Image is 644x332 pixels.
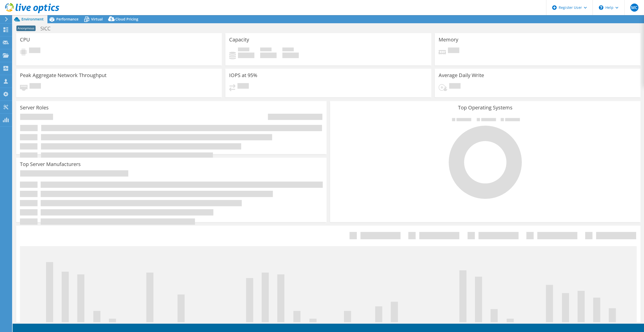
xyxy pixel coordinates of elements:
h3: CPU [20,37,30,42]
span: Anonymous [16,26,36,31]
h3: Average Daily Write [439,73,484,78]
h3: Memory [439,37,458,42]
span: MC [630,4,638,12]
h3: Top Server Manufacturers [20,161,81,167]
svg: \n [599,5,603,10]
span: Free [260,48,272,53]
h1: SICC [38,26,58,31]
span: Used [238,48,249,53]
h3: IOPS at 95% [229,73,257,78]
h3: Peak Aggregate Network Throughput [20,73,106,78]
span: Cloud Pricing [115,17,138,21]
span: Pending [29,48,40,54]
span: Total [282,48,294,53]
h4: 0 GiB [282,53,299,58]
span: Pending [449,83,461,90]
h3: Capacity [229,37,249,42]
h4: 0 GiB [238,53,254,58]
span: Environment [21,17,44,21]
span: Pending [30,83,41,90]
span: Pending [237,83,249,90]
span: Performance [56,17,78,21]
span: Virtual [91,17,103,21]
span: Pending [448,48,459,54]
h3: Server Roles [20,105,49,110]
h4: 0 GiB [260,53,277,58]
h3: Top Operating Systems [334,105,637,110]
